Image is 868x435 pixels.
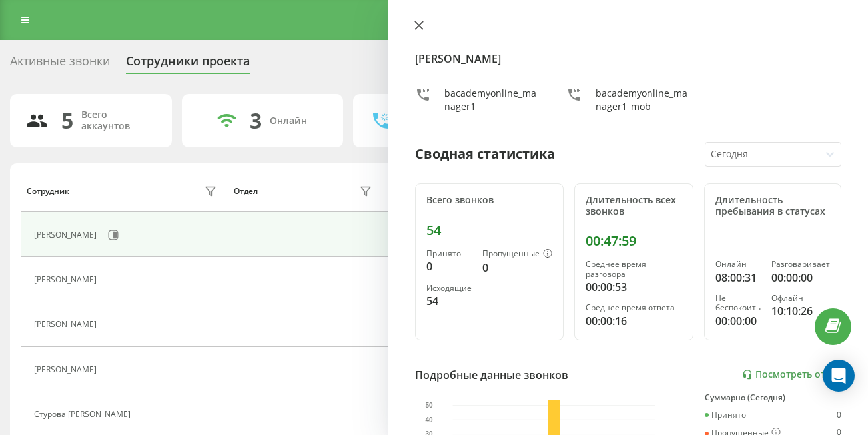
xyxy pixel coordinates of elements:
[771,303,830,319] div: 10:10:26
[34,230,100,240] div: [PERSON_NAME]
[586,260,682,279] div: Среднее время разговора
[586,313,682,329] div: 00:00:16
[34,275,100,284] div: [PERSON_NAME]
[705,393,841,402] div: Суммарно (Сегодня)
[81,109,156,132] div: Всего аккаунтов
[34,410,134,419] div: Cтурова [PERSON_NAME]
[234,187,258,196] div: Отдел
[425,416,433,423] text: 40
[270,115,307,127] div: Онлайн
[444,87,540,113] div: bacademyonline_manager1
[426,195,552,206] div: Всего звонков
[27,187,69,196] div: Сотрудник
[426,222,552,238] div: 54
[34,320,100,329] div: [PERSON_NAME]
[415,51,841,67] h4: [PERSON_NAME]
[705,410,746,420] div: Принято
[771,294,830,303] div: Офлайн
[425,402,433,409] text: 50
[426,293,472,309] div: 54
[715,195,830,217] div: Длительность пребывания в статусах
[61,108,73,133] div: 5
[715,260,761,269] div: Онлайн
[482,260,552,276] div: 0
[586,303,682,312] div: Среднее время ответа
[586,279,682,295] div: 00:00:53
[415,367,568,383] div: Подробные данные звонков
[586,233,682,249] div: 00:47:59
[126,54,250,75] div: Сотрудники проекта
[34,365,100,374] div: [PERSON_NAME]
[426,249,472,258] div: Принято
[742,369,841,380] a: Посмотреть отчет
[250,108,262,133] div: 3
[426,284,472,293] div: Исходящие
[715,313,761,329] div: 00:00:00
[823,360,855,392] div: Open Intercom Messenger
[596,87,691,113] div: bacademyonline_manager1_mob
[771,270,830,286] div: 00:00:00
[426,258,472,274] div: 0
[482,249,552,260] div: Пропущенные
[415,144,555,164] div: Сводная статистика
[586,195,682,217] div: Длительность всех звонков
[771,260,830,269] div: Разговаривает
[837,410,841,420] div: 0
[10,54,110,75] div: Активные звонки
[715,270,761,286] div: 08:00:31
[715,294,761,313] div: Не беспокоить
